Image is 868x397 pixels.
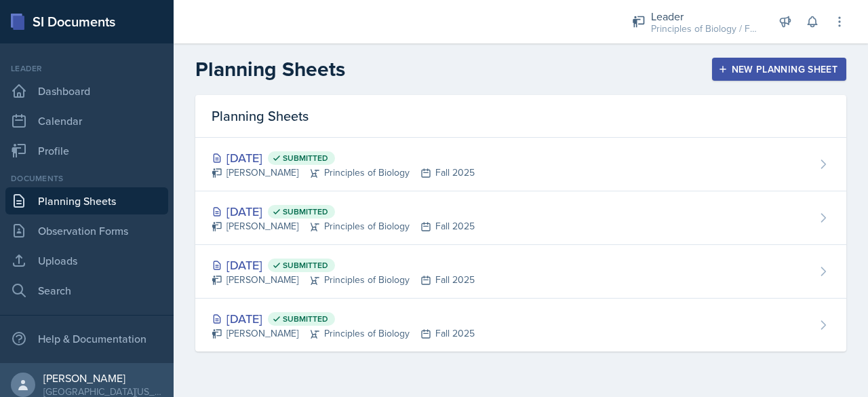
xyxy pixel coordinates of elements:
[5,325,168,352] div: Help & Documentation
[212,309,475,328] div: [DATE]
[212,273,475,287] div: [PERSON_NAME] Principles of Biology Fall 2025
[212,149,475,167] div: [DATE]
[212,202,475,221] div: [DATE]
[5,172,168,185] div: Documents
[43,371,163,385] div: [PERSON_NAME]
[283,153,328,164] span: Submitted
[651,8,759,24] div: Leader
[5,277,168,304] a: Search
[212,256,475,274] div: [DATE]
[651,22,759,36] div: Principles of Biology / Fall 2025
[5,107,168,134] a: Calendar
[195,191,846,245] a: [DATE] Submitted [PERSON_NAME]Principles of BiologyFall 2025
[212,166,475,180] div: [PERSON_NAME] Principles of Biology Fall 2025
[5,77,168,105] a: Dashboard
[212,219,475,233] div: [PERSON_NAME] Principles of Biology Fall 2025
[195,299,846,352] a: [DATE] Submitted [PERSON_NAME]Principles of BiologyFall 2025
[5,137,168,164] a: Profile
[5,62,168,75] div: Leader
[283,260,328,271] span: Submitted
[712,58,846,81] button: New Planning Sheet
[195,245,846,299] a: [DATE] Submitted [PERSON_NAME]Principles of BiologyFall 2025
[283,314,328,324] span: Submitted
[283,206,328,217] span: Submitted
[5,217,168,244] a: Observation Forms
[195,57,345,81] h2: Planning Sheets
[5,247,168,274] a: Uploads
[212,326,475,341] div: [PERSON_NAME] Principles of Biology Fall 2025
[195,95,846,138] div: Planning Sheets
[5,187,168,214] a: Planning Sheets
[721,64,837,75] div: New Planning Sheet
[195,138,846,191] a: [DATE] Submitted [PERSON_NAME]Principles of BiologyFall 2025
